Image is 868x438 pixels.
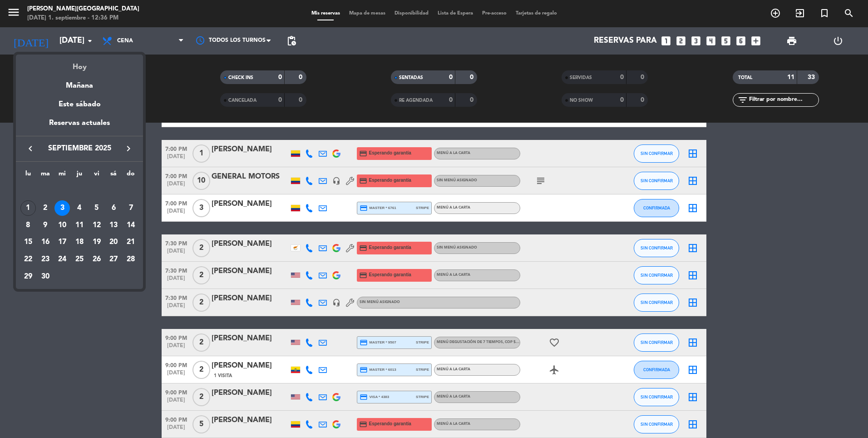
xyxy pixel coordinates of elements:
[71,169,88,183] th: jueves
[123,200,138,216] div: 7
[71,251,88,268] td: 25 de septiembre de 2025
[122,169,139,183] th: domingo
[89,234,104,250] div: 19
[122,251,139,268] td: 28 de septiembre de 2025
[20,169,37,183] th: lunes
[123,252,138,267] div: 28
[25,143,36,154] i: keyboard_arrow_left
[72,218,87,233] div: 11
[20,200,36,216] div: 1
[123,234,138,250] div: 21
[106,218,121,233] div: 13
[38,252,53,267] div: 23
[20,251,37,268] td: 22 de septiembre de 2025
[16,117,143,136] div: Reservas actuales
[20,234,36,250] div: 15
[16,73,143,92] div: Mañana
[54,199,71,217] td: 3 de septiembre de 2025
[122,199,139,217] td: 7 de septiembre de 2025
[37,217,54,234] td: 9 de septiembre de 2025
[20,268,37,285] td: 29 de septiembre de 2025
[20,217,37,234] td: 8 de septiembre de 2025
[88,234,105,251] td: 19 de septiembre de 2025
[88,199,105,217] td: 5 de septiembre de 2025
[105,199,123,217] td: 6 de septiembre de 2025
[20,199,37,217] td: 1 de septiembre de 2025
[72,252,87,267] div: 25
[20,218,36,233] div: 8
[38,218,53,233] div: 9
[20,252,36,267] div: 22
[54,252,70,267] div: 24
[122,217,139,234] td: 14 de septiembre de 2025
[54,200,70,216] div: 3
[105,234,123,251] td: 20 de septiembre de 2025
[16,92,143,117] div: Este sábado
[123,143,134,154] i: keyboard_arrow_right
[38,269,53,284] div: 30
[88,251,105,268] td: 26 de septiembre de 2025
[39,143,120,154] span: septiembre 2025
[20,269,36,284] div: 29
[88,169,105,183] th: viernes
[16,55,143,73] div: Hoy
[71,199,88,217] td: 4 de septiembre de 2025
[120,143,137,154] button: keyboard_arrow_right
[105,169,123,183] th: sábado
[105,217,123,234] td: 13 de septiembre de 2025
[37,169,54,183] th: martes
[72,200,87,216] div: 4
[88,217,105,234] td: 12 de septiembre de 2025
[54,169,71,183] th: miércoles
[123,218,138,233] div: 14
[54,251,71,268] td: 24 de septiembre de 2025
[71,234,88,251] td: 18 de septiembre de 2025
[106,200,121,216] div: 6
[54,234,71,251] td: 17 de septiembre de 2025
[37,234,54,251] td: 16 de septiembre de 2025
[106,234,121,250] div: 20
[37,268,54,285] td: 30 de septiembre de 2025
[54,218,70,233] div: 10
[89,252,104,267] div: 26
[105,251,123,268] td: 27 de septiembre de 2025
[20,182,139,199] td: SEP.
[89,200,104,216] div: 5
[38,234,53,250] div: 16
[106,252,121,267] div: 27
[72,234,87,250] div: 18
[89,218,104,233] div: 12
[54,234,70,250] div: 17
[37,199,54,217] td: 2 de septiembre de 2025
[22,143,39,154] button: keyboard_arrow_left
[54,217,71,234] td: 10 de septiembre de 2025
[71,217,88,234] td: 11 de septiembre de 2025
[122,234,139,251] td: 21 de septiembre de 2025
[37,251,54,268] td: 23 de septiembre de 2025
[38,200,53,216] div: 2
[20,234,37,251] td: 15 de septiembre de 2025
